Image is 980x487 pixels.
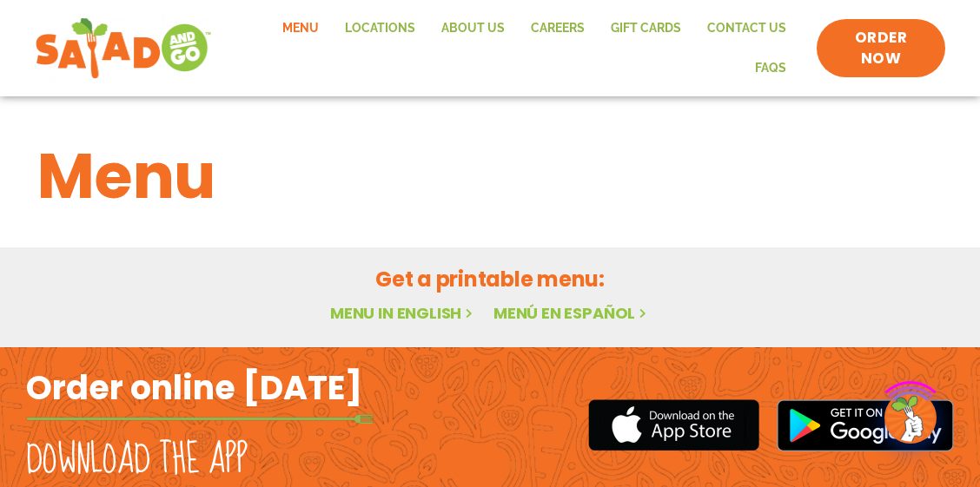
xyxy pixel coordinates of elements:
[428,9,518,49] a: About Us
[229,9,799,88] nav: Menu
[493,302,650,324] a: Menú en español
[26,436,248,484] h2: Download the app
[35,14,212,83] img: new-SAG-logo-768×292
[37,264,943,294] h2: Get a printable menu:
[518,9,598,49] a: Careers
[332,9,428,49] a: Locations
[742,49,799,89] a: FAQs
[26,414,374,424] img: fork
[269,9,332,49] a: Menu
[834,28,928,69] span: ORDER NOW
[26,366,362,409] h2: Order online [DATE]
[694,9,799,49] a: Contact Us
[330,302,476,324] a: Menu in English
[588,397,759,453] img: appstore
[37,129,943,223] h1: Menu
[777,399,954,451] img: google_play
[817,19,945,78] a: ORDER NOW
[598,9,694,49] a: GIFT CARDS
